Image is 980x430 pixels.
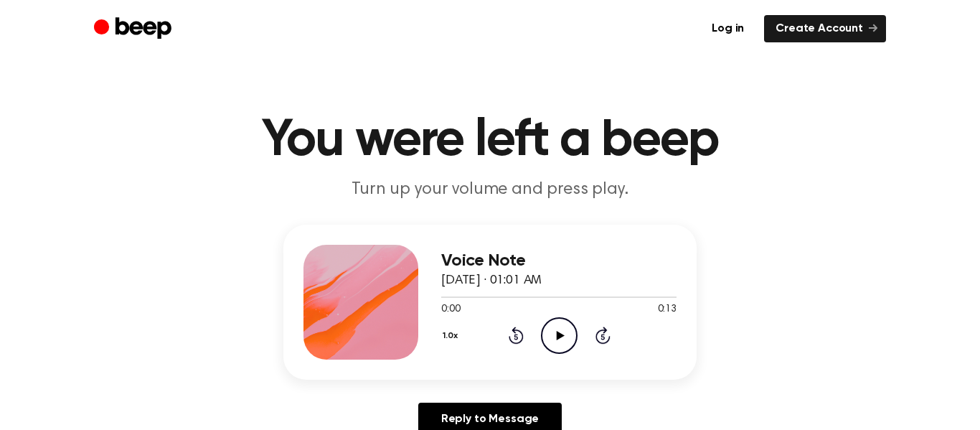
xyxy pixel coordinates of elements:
span: 0:00 [441,302,460,317]
span: [DATE] · 01:01 AM [441,274,542,287]
button: 1.0x [441,324,463,348]
p: Turn up your volume and press play. [215,178,765,202]
a: Log in [700,15,755,42]
a: Beep [94,15,175,43]
h1: You were left a beep [123,115,857,167]
h3: Voice Note [441,251,677,271]
a: Create Account [764,15,886,42]
span: 0:13 [658,302,677,317]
